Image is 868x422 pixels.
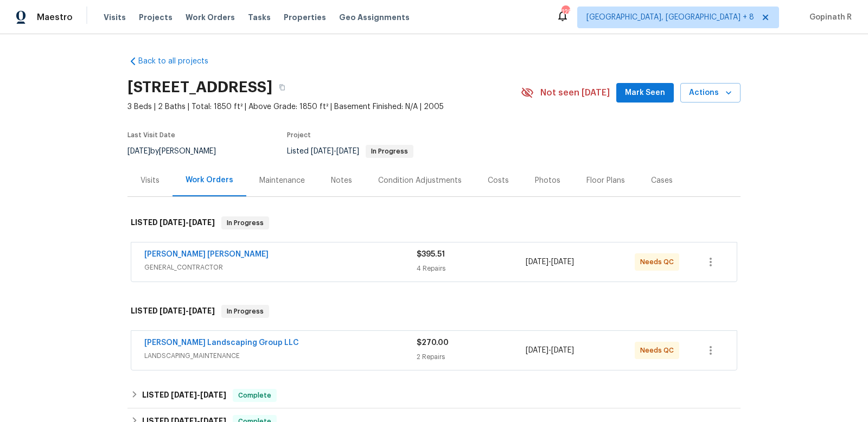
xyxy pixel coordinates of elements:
div: Floor Plans [586,175,625,186]
a: [PERSON_NAME] Landscaping Group LLC [144,339,299,347]
span: Actions [689,86,732,100]
span: [DATE] [526,347,548,354]
button: Actions [680,83,741,103]
span: Properties [284,12,326,23]
span: [DATE] [526,258,548,266]
span: In Progress [222,306,268,317]
div: 128 [561,7,569,17]
span: Not seen [DATE] [540,87,610,98]
span: [DATE] [551,347,574,354]
h6: LISTED [131,216,215,229]
span: [DATE] [159,307,186,315]
span: [DATE] [200,391,226,399]
span: $270.00 [417,339,449,347]
span: [DATE] [336,148,359,155]
span: Maestro [37,12,73,23]
span: - [526,345,574,356]
button: Mark Seen [616,83,674,103]
span: - [526,257,574,267]
span: [DATE] [189,219,215,226]
div: 4 Repairs [417,263,526,274]
span: Listed [287,148,413,155]
span: Tasks [248,14,271,21]
span: - [159,307,215,315]
div: 2 Repairs [417,351,526,362]
span: Complete [234,390,276,401]
span: [DATE] [171,391,197,399]
span: In Progress [367,148,412,155]
div: LISTED [DATE]-[DATE]Complete [127,382,741,408]
span: In Progress [222,218,268,228]
span: Project [287,132,311,138]
span: [DATE] [127,148,150,155]
div: Work Orders [186,175,233,186]
div: Maintenance [259,175,305,186]
div: Notes [331,175,352,186]
span: - [159,219,215,226]
a: [PERSON_NAME] [PERSON_NAME] [144,251,269,258]
span: [GEOGRAPHIC_DATA], [GEOGRAPHIC_DATA] + 8 [586,12,754,23]
div: LISTED [DATE]-[DATE]In Progress [127,294,741,329]
span: - [171,391,226,399]
div: Photos [535,175,560,186]
div: Visits [141,175,159,186]
span: Projects [139,12,173,23]
span: Needs QC [640,257,678,267]
span: Last Visit Date [127,132,175,138]
span: Work Orders [186,12,235,23]
span: Visits [104,12,126,23]
span: 3 Beds | 2 Baths | Total: 1850 ft² | Above Grade: 1850 ft² | Basement Finished: N/A | 2005 [127,101,521,112]
h2: [STREET_ADDRESS] [127,82,272,93]
h6: LISTED [142,389,226,402]
a: Back to all projects [127,56,232,67]
span: Geo Assignments [339,12,410,23]
div: Condition Adjustments [378,175,462,186]
div: LISTED [DATE]-[DATE]In Progress [127,206,741,240]
span: Mark Seen [625,86,665,100]
span: LANDSCAPING_MAINTENANCE [144,350,417,361]
div: Cases [651,175,673,186]
span: [DATE] [189,307,215,315]
span: [DATE] [551,258,574,266]
span: $395.51 [417,251,445,258]
h6: LISTED [131,305,215,318]
span: GENERAL_CONTRACTOR [144,262,417,273]
div: Costs [488,175,509,186]
span: [DATE] [159,219,186,226]
span: Gopinath R [805,12,852,23]
span: - [311,148,359,155]
div: by [PERSON_NAME] [127,145,229,158]
button: Copy Address [272,78,292,97]
span: [DATE] [311,148,334,155]
span: Needs QC [640,345,678,356]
